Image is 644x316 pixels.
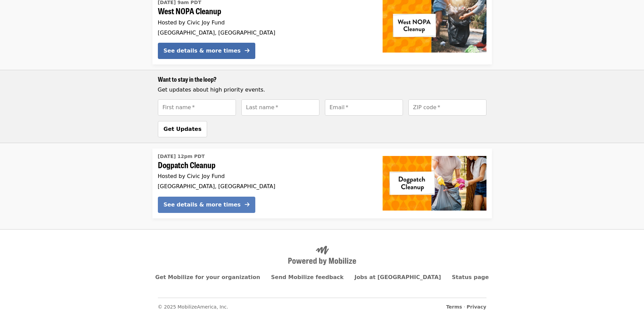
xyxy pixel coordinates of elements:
i: arrow-right icon [245,47,250,54]
a: See details for "Dogpatch Cleanup" [152,149,492,218]
button: See details & more times [158,43,255,59]
time: [DATE] 12pm PDT [158,153,205,160]
nav: Primary footer navigation [158,273,486,281]
span: Hosted by Civic Joy Fund [158,19,225,26]
img: Dogpatch Cleanup organized by Civic Joy Fund [383,156,486,210]
nav: Secondary footer navigation [158,298,486,311]
div: See details & more times [164,47,241,55]
span: West NOPA Cleanup [158,6,372,16]
input: [object Object] [325,99,403,116]
a: Privacy [467,304,486,310]
a: Get Mobilize for your organization [155,274,260,280]
span: © 2025 MobilizeAmerica, Inc. [158,304,228,310]
div: [GEOGRAPHIC_DATA], [GEOGRAPHIC_DATA] [158,183,372,190]
a: Jobs at [GEOGRAPHIC_DATA] [354,274,441,280]
input: [object Object] [408,99,486,116]
div: [GEOGRAPHIC_DATA], [GEOGRAPHIC_DATA] [158,29,372,36]
span: Get updates about high priority events. [158,86,265,93]
i: arrow-right icon [245,201,250,208]
span: Get Updates [164,126,202,132]
input: [object Object] [158,99,236,116]
a: Send Mobilize feedback [271,274,344,280]
input: [object Object] [241,99,319,116]
button: See details & more times [158,197,255,213]
button: Get Updates [158,121,207,137]
a: Status page [452,274,489,280]
img: Powered by Mobilize [288,246,356,265]
span: Hosted by Civic Joy Fund [158,173,225,179]
span: Dogpatch Cleanup [158,160,372,170]
span: Want to stay in the loop? [158,75,217,83]
span: · [446,303,486,311]
div: See details & more times [164,201,241,209]
a: Terms [446,304,462,310]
